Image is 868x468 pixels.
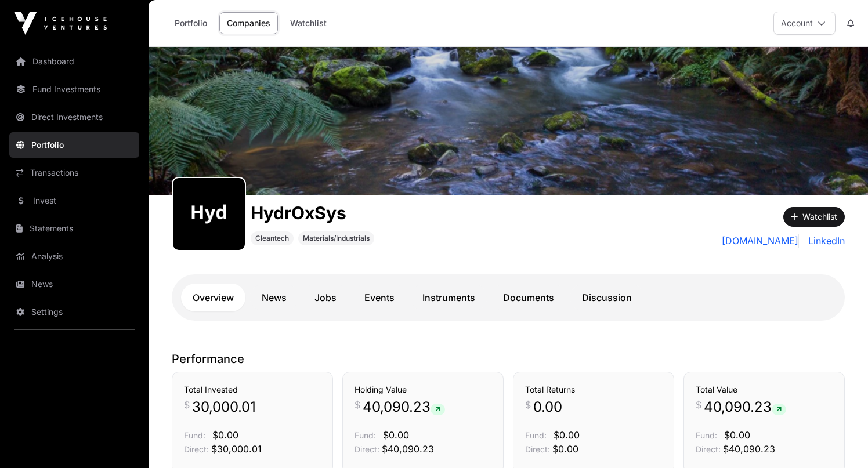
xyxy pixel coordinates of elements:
span: $0.00 [552,443,578,455]
span: 40,090.23 [363,398,445,416]
button: Watchlist [783,207,845,227]
a: [DOMAIN_NAME] [722,234,799,248]
span: $0.00 [212,429,238,441]
span: Direct: [696,444,721,454]
a: LinkedIn [804,234,845,248]
span: $40,090.23 [382,443,434,455]
span: $0.00 [383,429,409,441]
a: Companies [219,12,278,34]
span: Direct: [184,444,209,454]
h3: Total Returns [525,384,662,396]
a: Direct Investments [9,104,139,130]
span: $ [696,398,701,412]
a: Documents [491,284,566,311]
img: HydrOxSys [149,47,868,195]
a: Instruments [411,284,487,311]
iframe: Chat Widget [810,412,868,468]
span: $40,090.23 [723,443,775,455]
a: Analysis [9,244,139,269]
span: Direct: [525,444,550,454]
span: $0.00 [554,429,580,441]
a: Statements [9,216,139,241]
span: 40,090.23 [704,398,786,416]
a: Portfolio [167,12,215,34]
span: $30,000.01 [211,443,262,455]
a: Dashboard [9,49,139,74]
a: Jobs [303,284,348,311]
h1: HydrOxSys [251,202,374,223]
h3: Holding Value [355,384,491,396]
span: Fund: [355,430,376,440]
a: Watchlist [283,12,334,34]
a: Discussion [570,284,643,311]
a: Settings [9,299,139,325]
a: Events [353,284,406,311]
h3: Total Invested [184,384,321,396]
nav: Tabs [181,284,836,311]
p: Performance [172,351,845,367]
span: $ [525,398,531,412]
a: Transactions [9,160,139,186]
button: Account [773,12,836,35]
img: hydroxsys44.png [178,183,240,245]
a: Overview [181,284,245,311]
span: $ [355,398,360,412]
span: Fund: [525,430,547,440]
span: Materials/Industrials [303,234,370,243]
span: Fund: [184,430,205,440]
a: Invest [9,188,139,213]
a: News [9,271,139,297]
span: $0.00 [724,429,750,441]
span: Fund: [696,430,717,440]
a: Fund Investments [9,77,139,102]
span: Direct: [355,444,379,454]
img: Icehouse Ventures Logo [14,12,107,35]
span: $ [184,398,190,412]
h3: Total Value [696,384,833,396]
a: News [250,284,298,311]
span: 0.00 [533,398,562,416]
a: Portfolio [9,132,139,158]
span: Cleantech [255,234,289,243]
span: 30,000.01 [192,398,256,416]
